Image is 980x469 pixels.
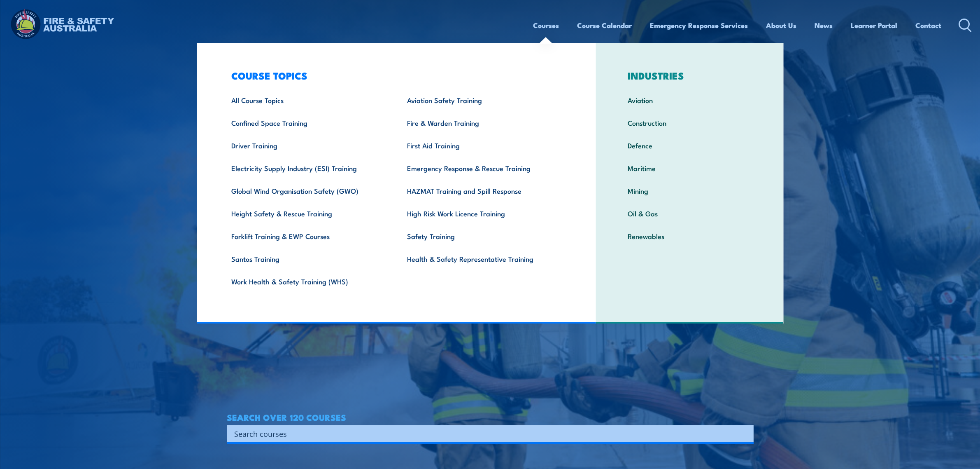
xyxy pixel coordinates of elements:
[615,157,764,179] a: Maritime
[394,225,570,247] a: Safety Training
[236,428,737,439] form: Search form
[615,179,764,202] a: Mining
[394,202,570,225] a: High Risk Work Licence Training
[394,179,570,202] a: HAZMAT Training and Spill Response
[615,225,764,247] a: Renewables
[851,14,897,36] a: Learner Portal
[915,14,941,36] a: Contact
[394,89,570,111] a: Aviation Safety Training
[219,89,394,111] a: All Course Topics
[615,70,764,81] h3: INDUSTRIES
[615,134,764,157] a: Defence
[219,225,394,247] a: Forklift Training & EWP Courses
[577,14,632,36] a: Course Calendar
[615,202,764,225] a: Oil & Gas
[219,179,394,202] a: Global Wind Organisation Safety (GWO)
[766,14,796,36] a: About Us
[227,413,754,422] h4: SEARCH OVER 120 COURSES
[394,111,570,134] a: Fire & Warden Training
[219,270,394,293] a: Work Health & Safety Training (WHS)
[234,427,736,440] input: Search input
[533,14,559,36] a: Courses
[815,14,833,36] a: News
[219,157,394,179] a: Electricity Supply Industry (ESI) Training
[219,134,394,157] a: Driver Training
[219,247,394,270] a: Santos Training
[615,111,764,134] a: Construction
[615,89,764,111] a: Aviation
[394,157,570,179] a: Emergency Response & Rescue Training
[219,202,394,225] a: Height Safety & Rescue Training
[219,111,394,134] a: Confined Space Training
[394,247,570,270] a: Health & Safety Representative Training
[394,134,570,157] a: First Aid Training
[650,14,748,36] a: Emergency Response Services
[739,428,751,439] button: Search magnifier button
[219,70,570,81] h3: COURSE TOPICS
